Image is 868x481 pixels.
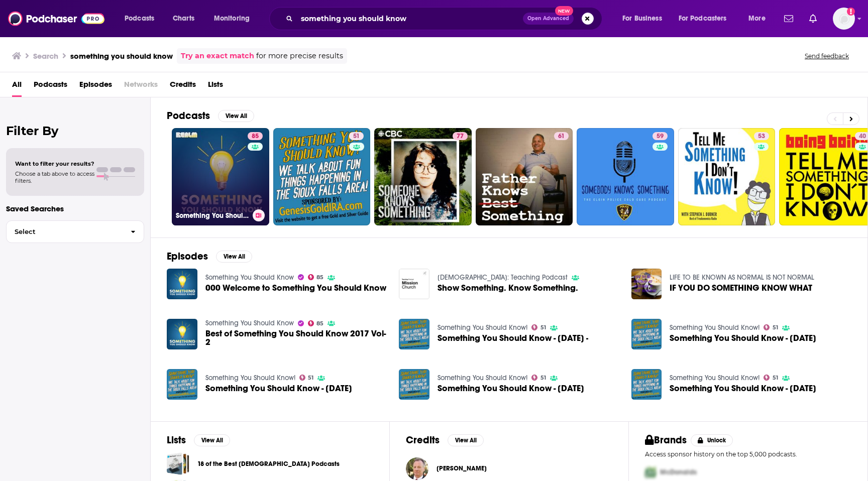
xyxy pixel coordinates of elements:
input: Search podcasts, credits, & more... [297,11,523,27]
a: All [12,76,22,97]
img: Best of Something You Should Know 2017 Vol-2 [167,319,197,349]
a: 61 [476,128,573,225]
img: Podchaser - Follow, Share and Rate Podcasts [8,9,104,28]
span: 53 [758,132,765,142]
a: Something You Should Know - Apr 24 [670,334,816,342]
button: Show profile menu [833,8,855,30]
a: Something You Should Know - Mar 25 - [399,319,429,349]
a: IF YOU DO SOMETHING KNOW WHAT [670,284,812,292]
a: ListsView All [167,434,230,446]
span: Something You Should Know - [DATE] [670,384,816,393]
img: Something You Should Know - July 09 [399,369,429,400]
img: Mike Carruthers [406,457,428,480]
a: Charts [166,11,200,27]
h2: Podcasts [167,109,210,122]
span: 77 [457,132,464,142]
a: 51 [764,324,778,330]
h2: Credits [406,434,440,446]
button: Send feedback [802,52,852,60]
img: 000 Welcome to Something You Should Know [167,269,197,299]
a: Mike Carruthers [437,464,487,472]
h2: Brands [645,434,687,446]
span: Something You Should Know - [DATE] [205,384,352,393]
span: 85 [316,321,323,326]
h2: Filter By [6,124,144,138]
h3: something you should know [70,51,173,61]
a: Episodes [79,76,112,97]
a: EpisodesView All [167,250,252,263]
button: open menu [672,11,741,27]
span: Credits [170,76,196,97]
a: Show notifications dropdown [805,10,821,27]
button: Unlock [691,434,733,446]
button: View All [218,110,254,122]
span: 51 [308,376,313,380]
span: New [555,6,573,16]
a: LIFE TO BE KNOWN AS NORMAL IS NOT NORMAL [670,273,814,282]
img: Something You Should Know - Apr 02 [631,369,662,400]
span: Open Advanced [527,16,569,21]
a: 85 [308,274,324,280]
a: Something You Should Know [205,273,294,282]
span: For Business [622,12,662,26]
a: 77 [374,128,472,225]
button: View All [194,434,230,446]
span: Logged in as cduhigg [833,8,855,30]
span: Something You Should Know - [DATE] - [438,334,588,342]
a: Something You Should Know - May 24 [205,384,352,393]
span: [PERSON_NAME] [437,464,487,472]
a: Something You Should Know [205,319,294,327]
a: 85 [308,320,324,326]
a: 51 [531,375,546,381]
a: Show notifications dropdown [780,10,797,27]
a: Best of Something You Should Know 2017 Vol-2 [205,329,387,346]
img: Something You Should Know - Apr 24 [631,319,662,349]
span: 40 [859,132,866,142]
span: 59 [657,132,664,142]
a: Podcasts [34,76,67,97]
button: open menu [207,11,263,27]
span: Select [7,228,123,235]
a: 59 [653,132,668,140]
a: Something You Should Know - July 09 [438,384,584,393]
svg: Add a profile image [847,8,855,16]
img: Something You Should Know - May 24 [167,369,197,400]
a: 61 [554,132,569,140]
button: open menu [741,11,778,27]
p: Access sponsor history on the top 5,000 podcasts. [645,450,851,458]
a: 53 [754,132,769,140]
a: 77 [453,132,468,140]
span: 51 [540,376,546,380]
span: Charts [173,12,194,26]
span: More [748,12,766,26]
a: Show Something. Know Something. [438,284,578,292]
p: Saved Searches [6,204,144,213]
a: 51 [764,375,778,381]
a: Lists [208,76,223,97]
span: 51 [353,132,360,142]
a: CreditsView All [406,434,484,446]
span: 51 [773,325,778,330]
button: View All [448,434,484,446]
a: PodcastsView All [167,109,254,122]
h3: Search [33,51,58,61]
span: 85 [252,132,259,142]
span: Choose a tab above to access filters. [15,170,94,184]
h2: Episodes [167,250,208,263]
a: 51 [273,128,371,225]
a: Mission Church: Teaching Podcast [438,273,568,282]
a: Something You Should Know - Mar 25 - [438,334,588,342]
span: 000 Welcome to Something You Should Know [205,284,386,292]
a: 18 of the Best [DEMOGRAPHIC_DATA] Podcasts [197,458,340,469]
img: IF YOU DO SOMETHING KNOW WHAT [631,269,662,299]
